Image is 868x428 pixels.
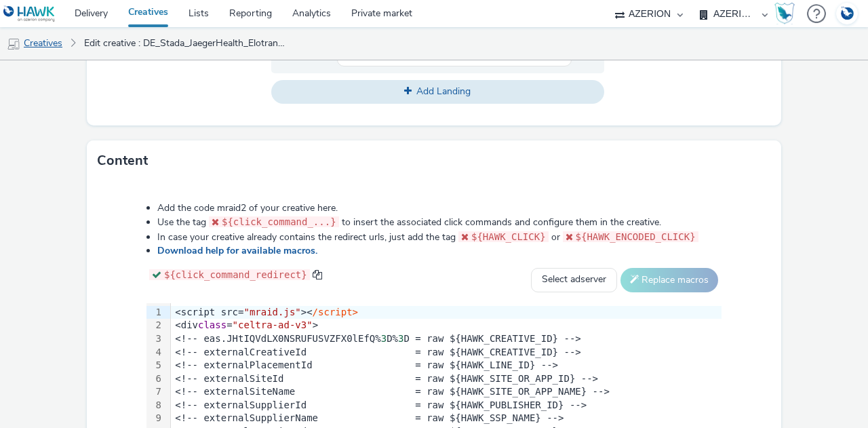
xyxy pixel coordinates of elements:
[243,307,300,317] span: "mraid.js"
[837,3,857,25] img: Account DE
[146,372,163,386] div: 6
[146,306,163,319] div: 1
[381,333,387,344] span: 3
[3,5,56,22] img: undefined Logo
[164,269,307,280] span: ${click_command_redirect}
[146,412,163,425] div: 9
[471,231,546,242] span: ${HAWK_CLICK}
[233,319,313,330] span: "celtra-ad-v3"
[146,332,163,346] div: 3
[157,230,722,244] li: In case your creative already contains the redirect urls, just add the tag or
[7,37,20,51] img: mobile
[146,359,163,372] div: 5
[774,3,795,24] img: Hawk Academy
[157,215,722,229] li: Use the tag to insert the associated click commands and configure them in the creative.
[313,307,358,317] span: /script>
[146,399,163,412] div: 8
[97,151,148,171] h3: Content
[198,319,226,330] span: class
[271,80,604,103] button: Add Landing
[774,3,800,24] a: Hawk Academy
[146,319,163,332] div: 2
[620,268,718,292] button: Replace macros
[146,346,163,359] div: 4
[222,216,336,227] span: ${click_command_...}
[313,270,322,279] span: copy to clipboard
[157,201,722,215] li: Add the code mraid2 of your creative here.
[576,231,696,242] span: ${HAWK_ENCODED_CLICK}
[146,385,163,399] div: 7
[416,85,471,98] span: Add Landing
[77,27,294,60] a: Edit creative : DE_Stada_JaegerHealth_Elotrans_Oktoberfest_Retargeting_Motiv2_Celtra_Mobile_MRAID...
[398,333,403,344] span: 3
[157,244,323,257] a: Download help for available macros.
